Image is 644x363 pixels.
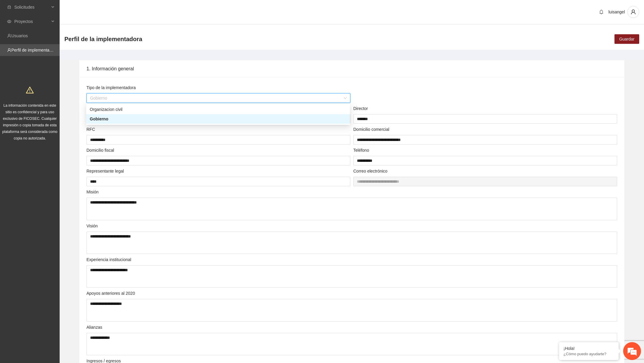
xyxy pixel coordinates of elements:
[86,189,98,195] label: Misión
[86,126,95,133] label: RFC
[11,33,28,38] a: Usuarios
[64,34,142,44] span: Perfil de la implementadora
[7,5,11,9] span: inbox
[353,126,389,133] label: Domicilio comercial
[597,10,606,14] span: bell
[2,103,58,140] span: La información contenida en este sitio es confidencial y para uso exclusivo de FICOSEC. Cualquier...
[86,147,114,153] label: Domicilio fiscal
[353,147,369,153] label: Teléfono
[31,30,100,38] div: Chatee con nosotros ahora
[98,3,112,17] div: Minimizar ventana de chat en vivo
[563,352,614,356] p: ¿Cómo puedo ayudarte?
[86,290,135,297] label: Apoyos anteriores al 2020
[614,34,639,44] button: Guardar
[597,7,606,17] button: bell
[86,60,617,77] div: 1. Información general
[628,9,639,15] span: user
[619,36,634,42] span: Guardar
[563,346,614,351] div: ¡Hola!
[90,94,347,103] span: Gobierno
[86,105,350,114] div: Organizacion civil
[14,15,49,27] span: Proyectos
[86,84,136,91] label: Tipo de la implementadora
[353,168,387,174] label: Correo electrónico
[3,163,114,184] textarea: Escriba su mensaje y pulse “Intro”
[14,1,49,13] span: Solicitudes
[86,324,102,331] label: Alianzas
[86,223,98,229] label: Visión
[609,10,625,14] span: luisangel
[7,19,11,24] span: eye
[90,116,346,122] div: Gobierno
[86,256,131,263] label: Experiencia institucional
[35,80,82,140] span: Estamos en línea.
[86,114,350,124] div: Gobierno
[90,106,346,113] div: Organizacion civil
[86,168,124,174] label: Representante legal
[26,86,34,94] span: warning
[627,6,639,18] button: user
[11,48,58,52] a: Perfil de implementadora
[353,105,368,112] label: Director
